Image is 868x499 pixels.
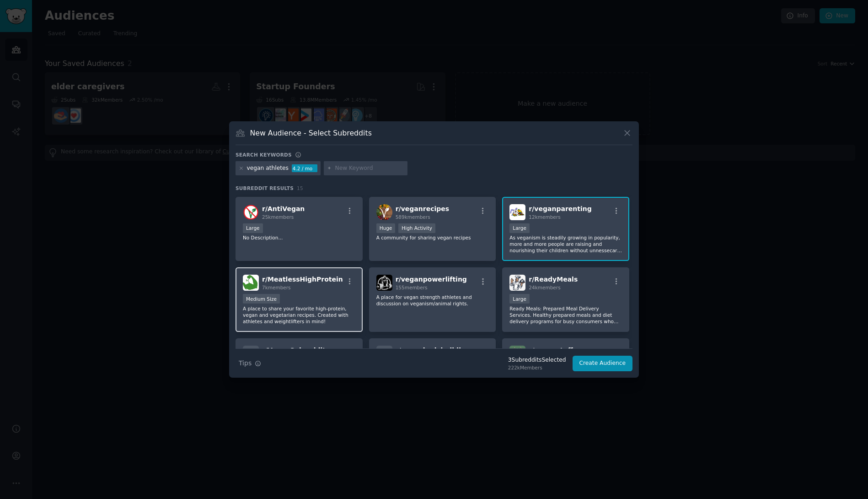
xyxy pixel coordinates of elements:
span: r/ VeganSubreddits [262,347,329,354]
input: New Keyword [335,164,404,173]
span: r/ veganbodybuilding [396,347,470,354]
h3: Search keywords [236,152,292,158]
h3: New Audience - Select Subreddits [250,128,372,138]
span: r/ veganrecipes [396,205,449,212]
img: veganparenting [509,204,525,220]
span: r/ AntiVegan [262,205,305,212]
p: A place for vegan strength athletes and discussion on veganism/animal rights. [376,294,489,307]
div: 4.2 / mo [292,164,317,173]
div: Large [243,223,263,233]
span: 155 members [396,285,428,290]
p: A place to share your favorite high-protein, vegan and vegetarian recipes. Created with athletes ... [243,305,355,325]
p: No Description... [243,234,355,241]
span: r/ MeatlessHighProtein [262,276,343,283]
div: 3 Subreddit s Selected [508,356,566,364]
div: High Activity [398,223,435,233]
span: Subreddit Results [236,185,294,191]
span: r/ ReadyMeals [529,276,578,283]
p: As veganism is steadily growing in popularity, more and more people are raising and nourishing th... [509,234,622,254]
span: r/ veganstuff [529,347,573,354]
span: 7k members [262,285,291,290]
span: 24k members [529,285,560,290]
div: Huge [376,223,396,233]
span: r/ veganpowerlifting [396,276,467,283]
div: Large [509,223,530,233]
div: Medium Size [243,294,280,304]
div: vegan athletes [247,164,289,173]
div: Large [509,294,530,304]
img: veganpowerlifting [376,275,392,291]
p: A community for sharing vegan recipes [376,234,489,241]
span: Tips [239,358,252,368]
span: r/ veganparenting [529,205,591,212]
span: 12k members [529,214,560,220]
span: 589k members [396,214,430,220]
img: ReadyMeals [509,275,525,291]
span: 25k members [262,214,294,220]
img: veganrecipes [376,204,392,220]
img: AntiVegan [243,204,259,220]
p: Ready Meals: Prepared Meal Delivery Services. Healthy prepared meals and diet delivery programs f... [509,305,622,325]
img: MeatlessHighProtein [243,275,259,291]
span: 15 [297,185,303,191]
button: Create Audience [573,356,633,371]
div: 222k Members [508,364,566,371]
button: Tips [236,355,264,371]
img: veganstuff [509,346,525,362]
